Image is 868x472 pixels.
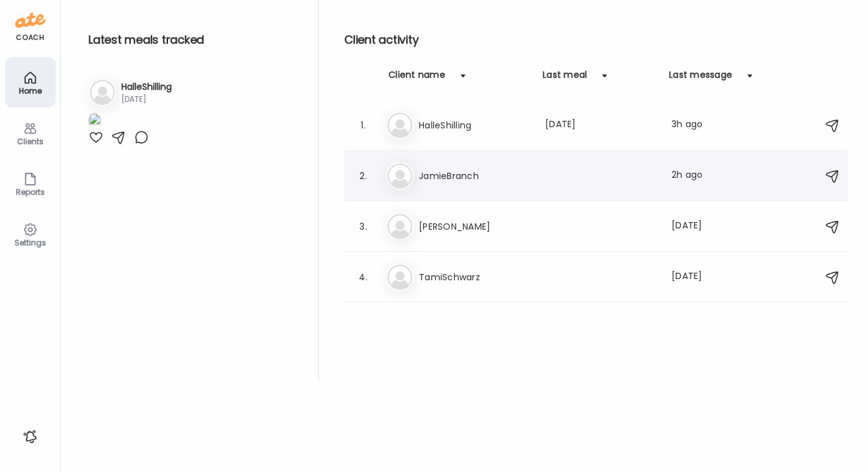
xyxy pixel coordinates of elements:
div: Last message [669,68,732,89]
div: 3. [356,219,371,234]
img: images%2FB1LhXb8r3FSHAJWuBrmgaQEclVN2%2FVQi02EV8UVo2PBz815sF%2FLJxcPZpPWiXlRgEgFnpg_1080 [88,113,101,130]
div: Last meal [543,68,587,89]
h3: HalleShilling [121,80,172,94]
div: Clients [8,137,53,146]
div: 2. [356,168,371,183]
div: [DATE] [545,118,656,133]
div: 1. [356,118,371,133]
h2: Client activity [344,30,848,49]
img: ate [15,10,45,30]
img: bg-avatar-default.svg [90,80,115,105]
img: bg-avatar-default.svg [387,163,413,189]
div: Home [8,87,53,95]
div: Client name [389,68,445,89]
div: 3h ago [672,118,721,133]
img: bg-avatar-default.svg [387,214,413,239]
h2: Latest meals tracked [88,30,298,49]
div: [DATE] [672,219,721,234]
div: 4. [356,270,371,285]
img: bg-avatar-default.svg [387,264,413,290]
h3: [PERSON_NAME] [419,219,530,234]
img: bg-avatar-default.svg [387,113,413,138]
div: 2h ago [672,168,721,183]
h3: TamiSchwarz [419,270,530,285]
div: [DATE] [121,94,172,105]
div: coach [16,32,44,43]
div: Settings [8,239,53,247]
h3: JamieBranch [419,168,530,183]
div: Reports [8,188,53,196]
div: [DATE] [672,270,721,285]
h3: HalleShilling [419,118,530,133]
